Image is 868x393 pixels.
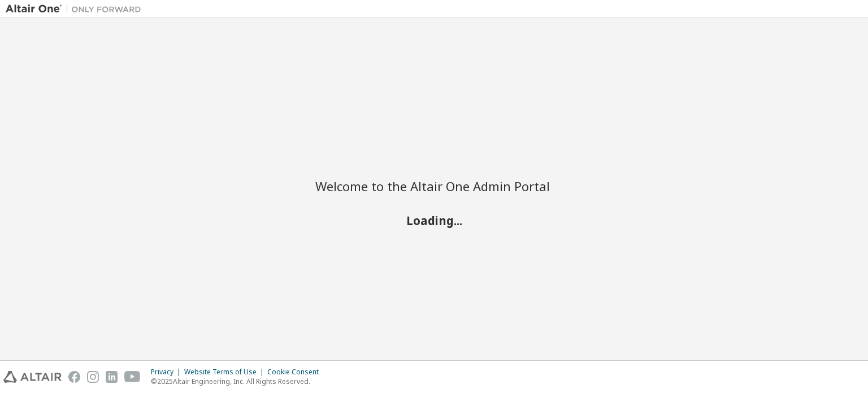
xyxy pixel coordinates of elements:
[3,371,62,383] img: altair_logo.svg
[184,368,267,377] div: Website Terms of Use
[6,3,147,15] img: Altair One
[315,213,553,227] h2: Loading...
[315,178,553,194] h2: Welcome to the Altair One Admin Portal
[124,371,141,383] img: youtube.svg
[151,368,184,377] div: Privacy
[267,368,325,377] div: Cookie Consent
[68,371,80,383] img: facebook.svg
[87,371,99,383] img: instagram.svg
[106,371,118,383] img: linkedin.svg
[151,377,325,386] p: © 2025 Altair Engineering, Inc. All Rights Reserved.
